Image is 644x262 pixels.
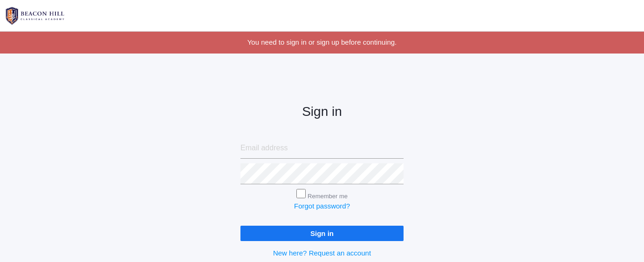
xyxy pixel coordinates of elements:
a: New here? Request an account [273,249,371,257]
input: Email address [240,138,404,159]
input: Sign in [240,226,404,241]
h2: Sign in [240,105,404,119]
a: Forgot password? [294,202,350,210]
label: Remember me [308,193,348,200]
